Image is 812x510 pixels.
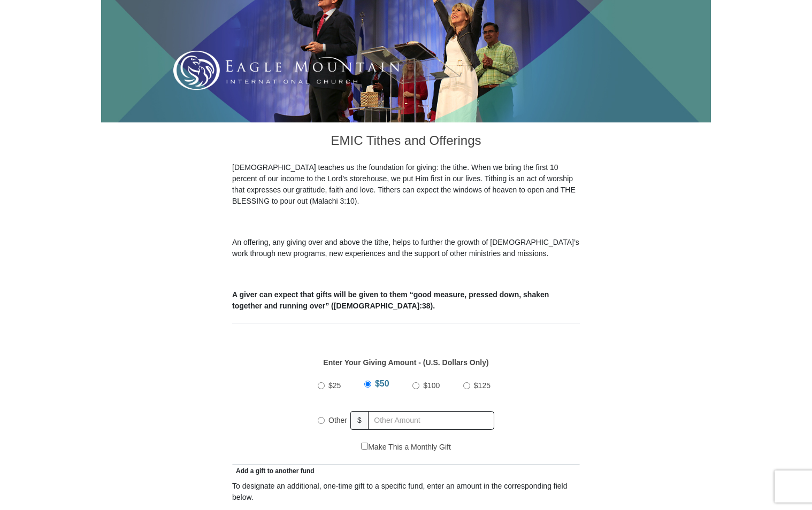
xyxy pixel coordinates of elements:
[328,381,341,390] span: $25
[375,379,389,388] span: $50
[232,162,580,207] p: [DEMOGRAPHIC_DATA] teaches us the foundation for giving: the tithe. When we bring the first 10 pe...
[232,122,580,162] h3: EMIC Tithes and Offerings
[474,381,491,390] span: $125
[232,290,549,310] b: A giver can expect that gifts will be given to them “good measure, pressed down, shaken together ...
[423,381,440,390] span: $100
[350,411,369,430] span: $
[361,442,451,453] label: Make This a Monthly Gift
[323,358,488,367] strong: Enter Your Giving Amount - (U.S. Dollars Only)
[361,443,368,450] input: Make This a Monthly Gift
[232,481,580,503] div: To designate an additional, one-time gift to a specific fund, enter an amount in the correspondin...
[368,411,494,430] input: Other Amount
[328,416,347,424] span: Other
[232,467,315,475] span: Add a gift to another fund
[232,237,580,259] p: An offering, any giving over and above the tithe, helps to further the growth of [DEMOGRAPHIC_DAT...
